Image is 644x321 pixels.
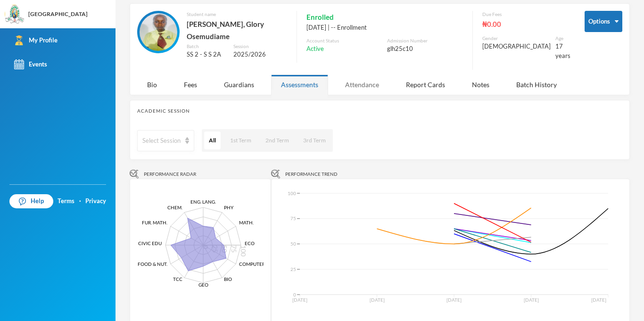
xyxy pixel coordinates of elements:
[446,297,462,303] tspan: [DATE]
[225,132,256,149] button: 1st Term
[306,37,382,44] div: Account Status
[482,11,570,18] div: Due Fees
[137,74,167,95] div: Bio
[138,240,162,246] tspan: CIVIC EDU
[224,205,234,210] tspan: PHY
[290,266,296,272] tspan: 25
[306,44,324,54] span: Active
[79,197,81,206] div: ·
[14,35,58,45] div: My Profile
[85,197,106,206] a: Privacy
[5,5,24,24] img: logo
[288,190,296,196] tspan: 100
[174,74,207,95] div: Fees
[370,297,385,303] tspan: [DATE]
[137,107,622,115] div: Academic Session
[190,199,216,205] tspan: ENG. LANG.
[387,37,463,44] div: Admission Number
[285,171,338,178] span: Performance Trend
[198,282,208,288] tspan: GEO
[290,241,296,247] tspan: 50
[204,132,221,149] button: All
[187,43,226,50] div: Batch
[555,42,570,60] div: 17 years
[335,74,389,95] div: Attendance
[187,18,287,43] div: [PERSON_NAME], Glory Osemudiame
[462,74,499,95] div: Notes
[261,132,294,149] button: 2nd Term
[292,297,307,303] tspan: [DATE]
[271,74,328,95] div: Assessments
[167,205,182,210] tspan: CHEM.
[14,59,47,69] div: Events
[482,42,551,51] div: [DEMOGRAPHIC_DATA]
[298,132,330,149] button: 3rd Term
[239,220,254,225] tspan: MATH.
[140,13,177,51] img: STUDENT
[524,297,539,303] tspan: [DATE]
[28,10,88,18] div: [GEOGRAPHIC_DATA]
[239,261,265,267] tspan: COMPUTER
[555,35,570,42] div: Age
[482,35,551,42] div: Gender
[482,18,570,30] div: ₦0.00
[9,194,53,208] a: Help
[58,197,74,206] a: Terms
[306,11,334,23] span: Enrolled
[224,276,232,282] tspan: BIO
[230,245,238,253] tspan: 75
[233,43,287,50] div: Session
[233,50,287,59] div: 2025/2026
[591,297,606,303] tspan: [DATE]
[144,171,196,178] span: Performance Radar
[290,216,296,222] tspan: 75
[214,74,264,95] div: Guardians
[142,220,167,225] tspan: FUR. MATH.
[306,23,463,33] div: [DATE] | -- Enrollment
[396,74,455,95] div: Report Cards
[387,44,463,54] div: glh25c10
[138,261,167,267] tspan: FOOD & NUT.
[187,50,226,59] div: SS 2 - S S 2A
[506,74,567,95] div: Batch History
[187,11,287,18] div: Student name
[142,136,181,146] div: Select Session
[239,245,248,256] tspan: 100
[221,245,229,253] tspan: 50
[245,240,255,246] tspan: ECO
[293,292,296,297] tspan: 0
[173,276,182,282] tspan: TCC
[585,11,622,32] button: Options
